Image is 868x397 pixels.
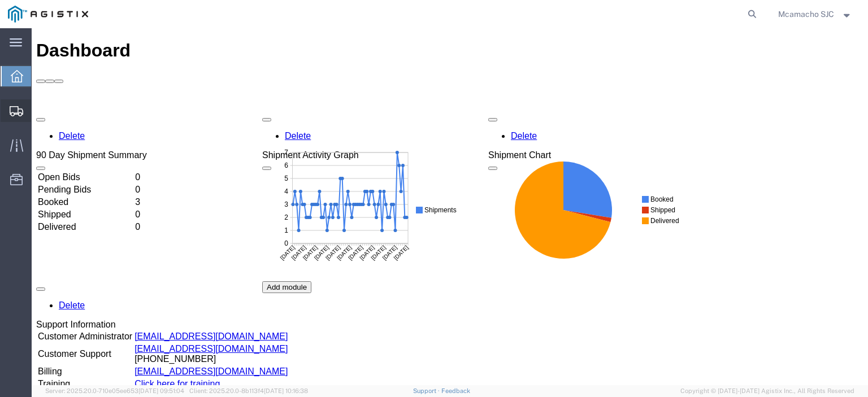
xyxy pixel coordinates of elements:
td: Booked [6,168,102,180]
text: 7 [22,3,26,11]
text: [DATE] [62,98,79,115]
text: 0 [22,94,26,102]
td: Training [6,350,101,361]
td: [PHONE_NUMBER] [102,315,257,337]
span: Client: 2025.20.0-8b113f4 [189,387,308,394]
a: Delete [27,272,53,282]
span: Server: 2025.20.0-710e05ee653 [45,387,184,394]
a: Delete [253,103,279,112]
text: 2 [22,68,26,76]
td: Customer Administrator [6,303,101,314]
text: [DATE] [51,98,68,115]
a: Click here for training [103,351,188,360]
text: Booked [162,50,185,58]
td: Shipped [6,181,102,192]
text: [DATE] [96,98,113,115]
td: Billing [6,338,101,349]
text: [DATE] [73,98,90,115]
span: Mcamacho SJC [778,8,834,20]
td: 0 [103,156,114,167]
a: [EMAIL_ADDRESS][DOMAIN_NAME] [103,338,256,348]
text: Shipped [162,60,187,68]
text: 4 [22,42,26,50]
a: Support [413,387,441,394]
text: [DATE] [40,98,57,115]
text: [DATE] [107,98,124,115]
iframe: FS Legacy Container [32,28,868,385]
text: 3 [22,55,26,63]
text: 5 [22,29,26,37]
td: Pending Bids [6,156,102,167]
text: 6 [22,16,26,24]
td: 3 [103,168,114,180]
text: [DATE] [28,98,45,115]
text: [DATE] [85,98,102,115]
span: Copyright © [DATE]-[DATE] Agistix Inc., All Rights Reserved [680,386,854,396]
td: 0 [103,143,114,155]
button: Add module [231,253,280,265]
button: Mcamacho SJC [778,7,853,21]
img: logo [8,6,88,23]
span: [DATE] 09:51:04 [138,387,184,394]
a: [EMAIL_ADDRESS][DOMAIN_NAME] [103,303,256,313]
span: [DATE] 10:16:38 [264,387,308,394]
td: 0 [103,181,114,192]
td: 0 [103,193,114,204]
a: Feedback [441,387,470,394]
text: Delivered [162,71,191,79]
a: Delete [479,103,505,112]
text: [DATE] [17,98,34,115]
td: Customer Support [6,315,101,337]
a: [EMAIL_ADDRESS][DOMAIN_NAME] [103,316,256,325]
td: Delivered [6,193,102,204]
text: 1 [22,81,26,89]
text: [DATE] [119,98,136,115]
text: Shipments [162,60,194,68]
div: Support Information [5,291,258,302]
text: [DATE] [131,98,147,115]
